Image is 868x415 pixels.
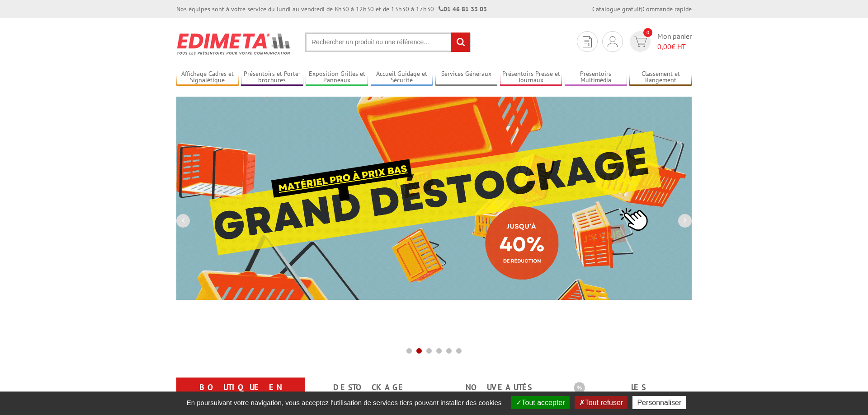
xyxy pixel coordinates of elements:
input: rechercher [451,33,470,52]
a: Commande rapide [642,5,692,13]
span: € HT [657,42,692,52]
a: nouveautés [445,379,552,396]
span: 0 [643,28,652,37]
a: Catalogue gratuit [592,5,641,13]
img: devis rapide [583,36,592,47]
strong: 01 46 81 33 03 [439,5,487,13]
a: Présentoirs Presse et Journaux [500,70,562,85]
a: Affichage Cadres et Signalétique [176,70,239,85]
b: Les promotions [574,379,687,397]
a: Présentoirs Multimédia [565,70,627,85]
span: 0,00 [657,42,671,51]
a: devis rapide 0 Mon panier 0,00€ HT [627,31,692,52]
span: En poursuivant votre navigation, vous acceptez l'utilisation de services tiers pouvant installer ... [182,399,506,406]
a: Services Généraux [435,70,498,85]
a: Boutique en ligne [187,379,294,412]
button: Personnaliser (fenêtre modale) [632,396,686,409]
div: Nos équipes sont à votre service du lundi au vendredi de 8h30 à 12h30 et de 13h30 à 17h30 [176,5,487,14]
a: Exposition Grilles et Panneaux [306,70,368,85]
input: Rechercher un produit ou une référence... [305,33,471,52]
a: Les promotions [574,379,681,412]
a: Classement et Rangement [629,70,692,85]
img: Présentoir, panneau, stand - Edimeta - PLV, affichage, mobilier bureau, entreprise [176,27,292,61]
img: devis rapide [634,37,647,47]
a: Accueil Guidage et Sécurité [371,70,433,85]
button: Tout accepter [511,396,570,409]
a: Destockage [316,379,423,396]
div: | [592,5,692,14]
button: Tout refuser [575,396,627,409]
a: Présentoirs et Porte-brochures [241,70,303,85]
img: devis rapide [608,36,618,47]
span: Mon panier [657,31,692,52]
